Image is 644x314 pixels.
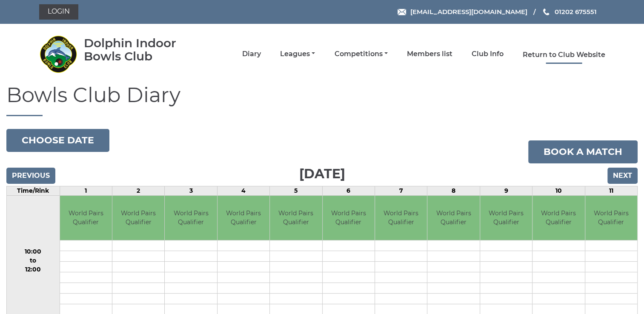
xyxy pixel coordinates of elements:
a: Leagues [280,49,315,59]
td: 3 [165,186,217,195]
a: Club Info [472,49,504,59]
td: World Pairs Qualifier [480,196,532,240]
span: [EMAIL_ADDRESS][DOMAIN_NAME] [410,8,527,16]
a: Phone us 01202 675551 [542,7,596,17]
td: 6 [322,186,375,195]
td: World Pairs Qualifier [532,196,584,240]
a: Members list [407,49,452,59]
td: World Pairs Qualifier [112,196,164,240]
td: World Pairs Qualifier [427,196,479,240]
td: World Pairs Qualifier [375,196,427,240]
a: Return to Club Website [523,50,605,60]
img: Phone us [543,9,549,15]
td: Time/Rink [7,186,60,195]
a: Competitions [334,49,387,59]
td: World Pairs Qualifier [585,196,638,240]
td: 4 [217,186,269,195]
a: Email [EMAIL_ADDRESS][DOMAIN_NAME] [398,7,527,17]
span: 01202 675551 [554,8,596,16]
td: World Pairs Qualifier [218,196,269,240]
td: World Pairs Qualifier [323,196,375,240]
td: World Pairs Qualifier [60,196,112,240]
td: 2 [112,186,164,195]
input: Next [607,168,638,184]
td: 11 [585,186,638,195]
td: 9 [480,186,532,195]
td: World Pairs Qualifier [165,196,217,240]
div: Dolphin Indoor Bowls Club [84,37,201,63]
a: Login [39,4,78,20]
td: 1 [60,186,112,195]
td: 5 [270,186,322,195]
a: Diary [242,49,261,59]
td: World Pairs Qualifier [270,196,322,240]
td: 10 [532,186,585,195]
img: Dolphin Indoor Bowls Club [39,35,77,73]
button: Choose date [6,129,109,152]
a: Book a match [528,140,638,163]
img: Email [398,9,406,15]
td: 7 [375,186,427,195]
h1: Bowls Club Diary [6,84,638,116]
input: Previous [6,168,55,184]
td: 8 [427,186,480,195]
